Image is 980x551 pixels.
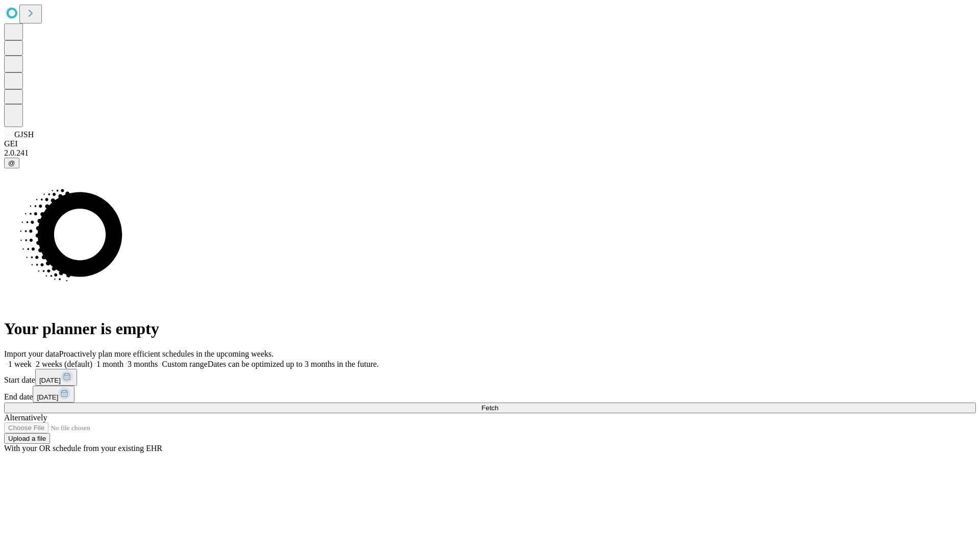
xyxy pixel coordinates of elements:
div: GEI [4,139,976,148]
span: [DATE] [39,377,61,384]
span: [DATE] [37,393,58,401]
h1: Your planner is empty [4,319,976,338]
div: End date [4,386,976,403]
span: GJSH [14,130,34,139]
div: Start date [4,369,976,386]
span: Alternatively [4,413,47,422]
span: Fetch [481,404,498,412]
span: Dates can be optimized up to 3 months in the future. [208,360,379,368]
span: Import your data [4,349,59,358]
button: [DATE] [35,369,77,386]
span: 1 week [8,360,32,368]
button: [DATE] [33,386,75,403]
span: 2 weeks (default) [36,360,92,368]
span: @ [8,159,15,167]
span: With your OR schedule from your existing EHR [4,444,162,453]
button: @ [4,158,19,168]
button: Upload a file [4,433,50,444]
span: 1 month [96,360,124,368]
span: Custom range [162,360,207,368]
span: Proactively plan more efficient schedules in the upcoming weeks. [59,349,274,358]
div: 2.0.241 [4,148,976,158]
span: 3 months [128,360,158,368]
button: Fetch [4,403,976,413]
